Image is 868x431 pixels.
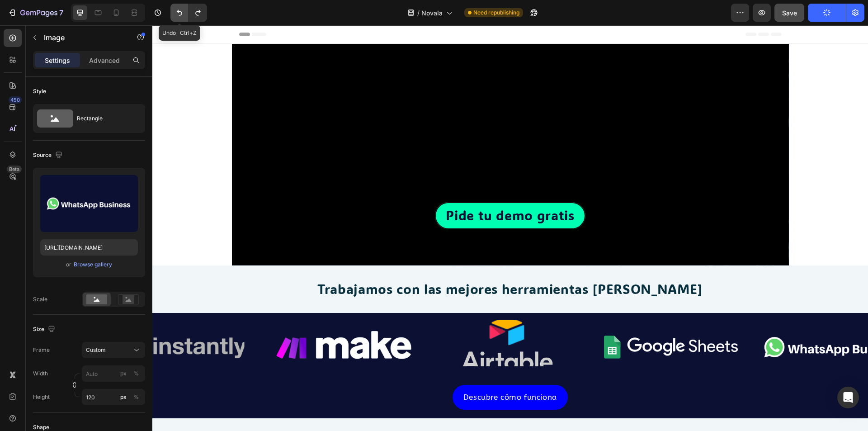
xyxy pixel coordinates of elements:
div: Browse gallery [74,260,112,269]
div: Source [33,149,64,161]
div: Undo/Redo [170,4,207,22]
div: px [120,369,127,378]
div: Beta [7,166,22,173]
img: gempages_579011607317709593-14d655db-8a61-433a-9292-cde2cce1a991.png [436,295,600,349]
button: % [118,368,129,379]
button: % [118,392,129,403]
span: Save [782,9,797,17]
div: % [133,369,139,378]
a: Descubre cómo funciona [300,360,415,384]
input: px% [82,365,145,382]
div: Rectangle [77,108,132,129]
a: Pide tu demo gratis [283,177,433,204]
div: px [120,393,127,401]
span: NovaIa [421,8,443,18]
label: Height [33,393,50,401]
input: https://example.com/image.jpg [40,239,138,256]
div: Size [33,323,57,336]
p: Descubre cómo funciona [311,365,405,379]
p: Settings [45,56,70,65]
iframe: Design area [152,25,868,431]
span: Need republishing [473,9,519,17]
div: % [133,393,139,401]
button: 7 [4,4,67,22]
label: Frame [33,346,50,354]
input: px% [82,389,145,405]
button: px [131,392,142,403]
label: Width [33,369,48,378]
span: Custom [86,346,106,354]
img: gempages_579011607317709593-1877bb9f-d465-40bd-bcf0-0787159bcb8b.png [273,295,437,354]
img: preview-image [40,175,138,232]
p: Image [44,32,121,43]
p: 7 [59,7,63,18]
span: or [66,259,71,270]
div: Open Intercom Messenger [837,387,859,408]
button: Custom [82,342,145,358]
button: px [131,368,142,379]
div: Scale [33,295,47,303]
img: gempages_579011607317709593-fac737e4-4347-483d-be68-21ed23855254.png [108,295,273,349]
div: 450 [9,96,22,104]
p: Pide tu demo gratis [293,180,422,200]
img: gempages_579011607317709593-8834ded1-4ae3-47cd-88df-124b1e0f1515.png [600,295,764,349]
p: Advanced [89,56,120,65]
span: / [417,8,420,18]
button: Browse gallery [73,260,113,269]
button: Save [774,4,804,22]
div: Style [33,87,46,95]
